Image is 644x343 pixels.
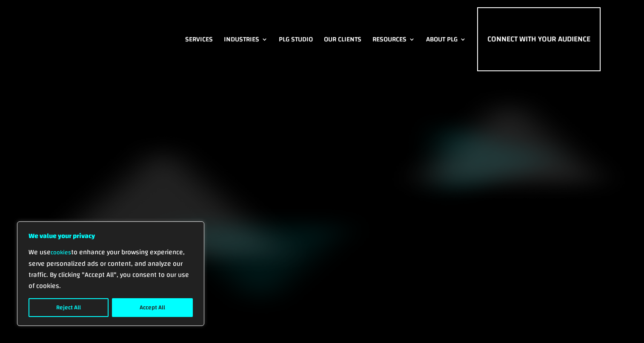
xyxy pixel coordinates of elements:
a: Industries [224,7,268,71]
a: Resources [372,7,415,71]
a: Services [185,7,213,71]
a: About PLG [426,7,466,71]
a: Our Clients [324,7,361,71]
p: We use to enhance your browsing experience, serve personalized ads or content, and analyze our tr... [29,247,193,291]
button: Reject All [29,298,109,317]
div: We value your privacy [17,221,204,326]
p: We value your privacy [29,230,193,241]
a: PLG Studio [279,7,313,71]
a: cookies [51,247,71,258]
a: Connect with Your Audience [477,7,601,71]
button: Accept All [112,298,193,317]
